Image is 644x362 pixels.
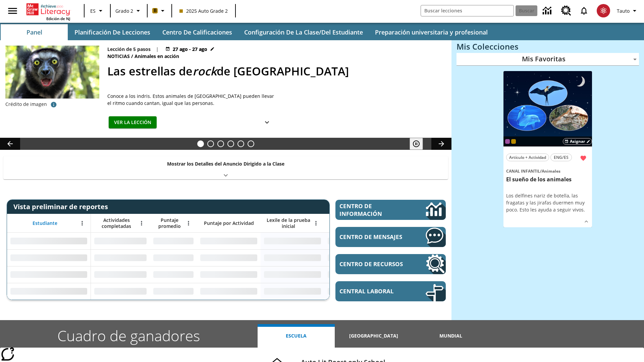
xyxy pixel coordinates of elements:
div: lesson details [503,71,592,228]
span: Centro de recursos [339,260,406,268]
a: Centro de información [335,200,446,220]
button: Escuela [258,324,335,348]
button: Configuración de la clase/del estudiante [239,24,368,40]
span: Conoce a los indris. Estos animales de Madagascar pueden llevar el ritmo cuando cantan, igual que... [107,93,275,107]
span: Actividades completadas [94,217,139,229]
div: Sin datos, [91,283,150,300]
button: Panel [1,24,68,40]
button: Diapositiva 3 Modas que pasaron de moda [217,140,224,147]
span: Lexile de la prueba inicial [264,217,313,229]
div: Conoce a los indris. Estos animales de [GEOGRAPHIC_DATA] pueden llevar el ritmo cuando cantan, ig... [107,93,275,107]
a: Centro de información [539,2,557,20]
button: ENG/ES [550,154,572,161]
button: Ver más [260,116,274,129]
span: Asignar [570,138,585,144]
div: Sin datos, [324,233,388,249]
span: Puntaje por Actividad [204,220,254,226]
button: Artículo + Actividad [506,154,549,161]
button: Abrir menú [137,218,147,228]
button: Preparación universitaria y profesional [370,24,493,40]
button: Escoja un nuevo avatar [593,2,614,19]
div: Sin datos, [324,249,388,266]
span: Vista preliminar de reportes [13,202,111,211]
button: Diapositiva 2 ¿Lo quieres con papas fritas? [207,140,214,147]
span: Noticias [107,53,131,60]
span: Canal Infantil [506,168,540,174]
span: Artículo + Actividad [509,154,546,161]
button: Diapositiva 4 ¿Los autos del futuro? [227,140,234,147]
button: Crédito: mirecca/iStock/Getty Images Plus [47,99,60,111]
button: Abrir menú [77,218,87,228]
span: Animales [542,168,560,174]
button: Remover de Favoritas [577,152,589,164]
span: Edición de NJ [46,16,70,21]
div: Los delfines nariz de botella, las fragatas y las jirafas duermen muy poco. Esto les ayuda a segu... [506,192,589,213]
button: Ver más [581,217,591,227]
h3: El sueño de los animales [506,176,589,183]
button: Carrusel de lecciones, seguir [431,138,451,150]
span: 2025 Auto Grade 2 [179,7,228,14]
button: Ver la lección [109,116,157,129]
div: Sin datos, [150,283,197,300]
h3: Mis Colecciones [457,42,639,51]
div: Portada [26,2,70,21]
span: Tauto [617,7,630,14]
span: / [131,53,133,59]
h2: Las estrellas de rock de Madagascar [107,63,443,80]
div: OL 2025 Auto Grade 3 [505,139,510,144]
div: Mis Favoritas [457,53,639,66]
button: Grado: Grado 2, Elige un grado [113,5,145,17]
button: Perfil/Configuración [614,5,641,17]
div: Sin datos, [91,266,150,283]
button: Centro de calificaciones [157,24,237,40]
button: Abrir menú [311,218,321,228]
a: Portada [26,3,70,16]
span: Estudiante [33,220,57,226]
span: B [154,6,157,15]
button: Diapositiva 1 Las estrellas de <i>rock</i> de Madagascar [197,140,204,147]
div: Sin datos, [150,266,197,283]
button: Diapositiva 6 Una idea, mucho trabajo [248,140,254,147]
button: Mundial [412,324,489,348]
div: Sin datos, [150,249,197,266]
button: 27 ago - 27 ago Elegir fechas [164,46,216,53]
span: Puntaje promedio [153,217,185,229]
button: Asignar Elegir fechas [563,138,592,145]
div: Sin datos, [91,233,150,249]
span: Centro de información [339,202,403,218]
div: New 2025 class [511,139,516,144]
span: Grado 2 [115,7,133,14]
button: Planificación de lecciones [69,24,156,40]
button: Abrir el menú lateral [3,1,22,21]
button: Pausar [410,138,423,150]
a: Centro de recursos, Se abrirá en una pestaña nueva. [335,254,446,274]
span: ES [90,7,96,14]
p: Crédito de imagen [5,101,47,108]
span: ENG/ES [554,154,569,161]
p: Mostrar los Detalles del Anuncio Dirigido a la Clase [167,160,284,167]
div: Sin datos, [150,233,197,249]
img: avatar image [597,4,610,17]
img: Un indri de brillantes ojos amarillos mira a la cámara. [5,46,99,99]
button: Lenguaje: ES, Selecciona un idioma [87,5,108,17]
span: 27 ago - 27 ago [173,46,207,53]
button: [GEOGRAPHIC_DATA] [335,324,412,348]
div: Pausar [410,138,430,150]
a: Central laboral [335,281,446,301]
div: Sin datos, [324,266,388,283]
span: | [156,46,159,53]
span: Centro de mensajes [339,233,406,241]
a: Centro de recursos, Se abrirá en una pestaña nueva. [557,2,575,20]
div: Mostrar los Detalles del Anuncio Dirigido a la Clase [3,156,448,179]
div: Sin datos, [324,283,388,300]
button: Diapositiva 5 ¿Cuál es la gran idea? [237,140,244,147]
button: Boost El color de la clase es anaranjado claro. Cambiar el color de la clase. [150,5,169,17]
span: Central laboral [339,287,406,295]
span: / [540,168,542,174]
p: Lección de 5 pasos [107,46,151,53]
input: Buscar campo [421,5,514,16]
a: Centro de mensajes [335,227,446,247]
button: Abrir menú [183,218,194,228]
